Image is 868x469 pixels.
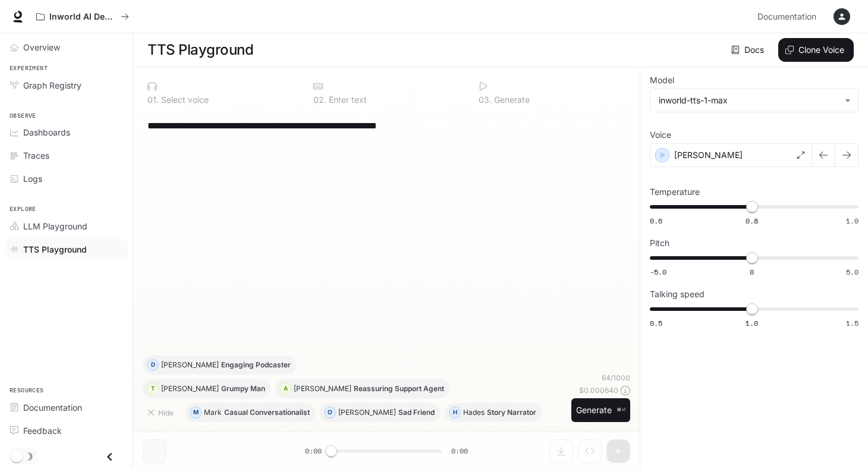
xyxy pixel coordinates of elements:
p: Grumpy Man [221,385,265,392]
p: [PERSON_NAME] [674,149,743,161]
button: Close drawer [96,445,123,469]
p: Pitch [650,239,669,247]
p: $ 0.000640 [579,385,618,395]
div: O [325,403,335,422]
p: 64 / 1000 [602,373,630,383]
p: Reassuring Support Agent [354,385,444,392]
p: Temperature [650,188,700,196]
span: 0.5 [650,318,662,328]
span: Graph Registry [23,79,81,92]
p: Story Narrator [487,409,536,416]
button: MMarkCasual Conversationalist [185,403,315,422]
span: Documentation [757,10,816,24]
span: Feedback [23,424,62,437]
p: 0 3 . [479,96,492,104]
p: 0 1 . [147,96,159,104]
p: Engaging Podcaster [221,361,291,369]
a: Overview [5,37,128,58]
p: [PERSON_NAME] [161,385,219,392]
span: 1.5 [846,318,858,328]
button: Generate⌘⏎ [571,398,630,423]
p: Mark [204,409,222,416]
a: Documentation [753,5,825,29]
a: Docs [729,38,769,62]
button: Clone Voice [778,38,854,62]
p: Model [650,76,674,84]
span: Dark mode toggle [11,449,23,462]
p: ⌘⏎ [617,407,625,414]
button: A[PERSON_NAME]Reassuring Support Agent [275,379,449,398]
span: 0.8 [746,216,758,226]
span: Documentation [23,401,82,414]
a: Logs [5,168,128,189]
p: [PERSON_NAME] [338,409,396,416]
span: Overview [23,41,60,53]
p: Select voice [159,96,209,104]
span: Dashboards [23,126,70,139]
p: Sad Friend [398,409,435,416]
button: O[PERSON_NAME]Sad Friend [320,403,440,422]
div: A [280,379,291,398]
button: T[PERSON_NAME]Grumpy Man [143,379,271,398]
p: Hades [463,409,485,416]
span: Logs [23,172,42,185]
span: -5.0 [650,267,666,277]
p: Voice [650,131,671,139]
span: 1.0 [746,318,758,328]
p: [PERSON_NAME] [294,385,351,392]
a: Feedback [5,420,128,441]
button: Hide [143,403,181,422]
span: 0 [750,267,754,277]
a: Graph Registry [5,75,128,96]
span: 1.0 [846,216,858,226]
span: 5.0 [846,267,858,277]
p: Enter text [326,96,367,104]
div: D [147,355,158,374]
p: 0 2 . [313,96,326,104]
p: Talking speed [650,290,705,298]
span: Traces [23,149,49,162]
span: LLM Playground [23,220,87,232]
a: TTS Playground [5,239,128,260]
div: T [147,379,158,398]
div: inworld-tts-1-max [650,89,858,112]
p: [PERSON_NAME] [161,361,219,369]
span: TTS Playground [23,243,87,256]
a: Dashboards [5,122,128,143]
button: All workspaces [31,5,134,29]
h1: TTS Playground [147,38,253,62]
div: H [449,403,460,422]
span: 0.6 [650,216,662,226]
p: Inworld AI Demos [49,12,116,22]
button: HHadesStory Narrator [445,403,542,422]
a: Traces [5,145,128,166]
div: M [190,403,201,422]
div: inworld-tts-1-max [659,95,839,106]
a: LLM Playground [5,216,128,237]
p: Casual Conversationalist [224,409,310,416]
p: Generate [492,96,530,104]
button: D[PERSON_NAME]Engaging Podcaster [143,355,296,374]
a: Documentation [5,397,128,418]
